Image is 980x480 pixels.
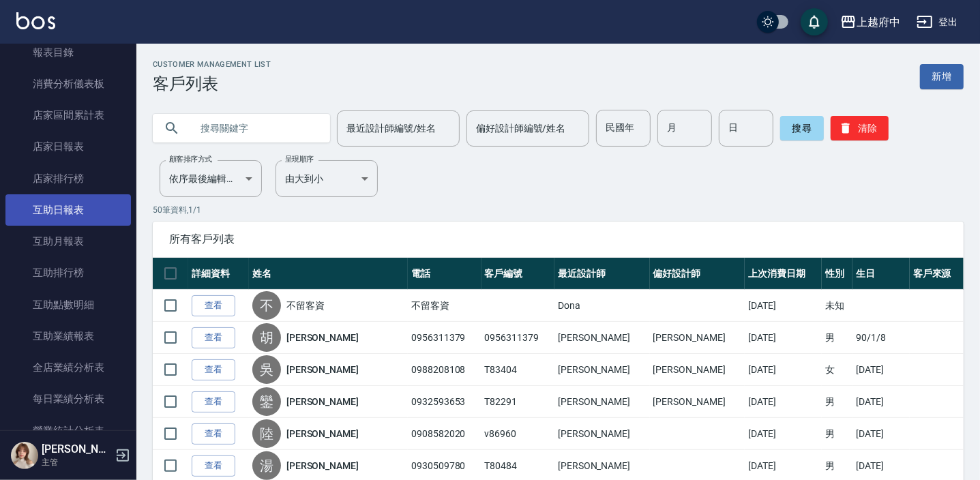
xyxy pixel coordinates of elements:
a: [PERSON_NAME] [286,395,359,408]
h3: 客戶列表 [153,74,271,93]
a: 不留客資 [286,299,325,312]
td: [PERSON_NAME] [650,354,745,386]
td: 男 [822,418,853,450]
td: [PERSON_NAME] [554,418,650,450]
td: Dona [554,290,650,322]
td: [DATE] [745,354,821,386]
p: 50 筆資料, 1 / 1 [153,204,964,216]
a: 查看 [192,455,235,477]
a: 查看 [192,359,235,380]
a: [PERSON_NAME] [286,363,359,376]
a: 查看 [192,391,235,412]
th: 詳細資料 [188,258,249,290]
td: 未知 [822,290,853,322]
td: [DATE] [745,290,821,322]
button: 上越府中 [835,8,906,36]
th: 最近設計師 [554,258,650,290]
div: 湯 [252,451,281,480]
td: [DATE] [745,322,821,354]
a: 互助業績報表 [5,320,131,352]
label: 顧客排序方式 [169,154,212,164]
a: [PERSON_NAME] [286,331,359,344]
a: 新增 [920,64,964,89]
a: 查看 [192,295,235,316]
button: 清除 [831,116,889,140]
a: 消費分析儀表板 [5,68,131,100]
td: [DATE] [745,386,821,418]
td: [PERSON_NAME] [650,322,745,354]
a: 全店業績分析表 [5,352,131,383]
div: 吳 [252,355,281,384]
a: 店家排行榜 [5,163,131,194]
div: 胡 [252,323,281,352]
div: 陸 [252,419,281,448]
td: 90/1/8 [852,322,910,354]
button: 登出 [911,10,964,35]
td: 0956311379 [481,322,554,354]
th: 客戶編號 [481,258,554,290]
td: T83404 [481,354,554,386]
td: 0956311379 [408,322,481,354]
td: [DATE] [852,418,910,450]
td: 男 [822,322,853,354]
th: 生日 [852,258,910,290]
a: 互助點數明細 [5,289,131,320]
div: 依序最後編輯時間 [160,160,262,197]
td: 女 [822,354,853,386]
span: 所有客戶列表 [169,232,947,246]
a: 店家區間累計表 [5,100,131,131]
a: 查看 [192,423,235,445]
img: Logo [16,12,55,29]
img: Person [11,442,38,469]
a: 互助日報表 [5,194,131,226]
td: v86960 [481,418,554,450]
a: 報表目錄 [5,37,131,68]
a: 每日業績分析表 [5,383,131,415]
a: [PERSON_NAME] [286,459,359,472]
td: [DATE] [852,386,910,418]
th: 上次消費日期 [745,258,821,290]
label: 呈現順序 [285,154,314,164]
a: 營業統計分析表 [5,415,131,447]
th: 姓名 [249,258,408,290]
a: 查看 [192,327,235,348]
td: [DATE] [852,354,910,386]
div: 不 [252,291,281,320]
a: 互助排行榜 [5,257,131,288]
div: 由大到小 [276,160,378,197]
button: 搜尋 [780,116,824,140]
th: 偏好設計師 [650,258,745,290]
div: 上越府中 [857,14,900,31]
p: 主管 [42,456,111,468]
td: [PERSON_NAME] [554,386,650,418]
td: 男 [822,386,853,418]
td: T82291 [481,386,554,418]
td: 不留客資 [408,290,481,322]
td: [PERSON_NAME] [554,322,650,354]
th: 電話 [408,258,481,290]
td: 0988208108 [408,354,481,386]
a: [PERSON_NAME] [286,427,359,440]
th: 性別 [822,258,853,290]
td: 0908582020 [408,418,481,450]
td: [PERSON_NAME] [554,354,650,386]
th: 客戶來源 [910,258,964,290]
td: [DATE] [745,418,821,450]
td: [PERSON_NAME] [650,386,745,418]
td: 0932593653 [408,386,481,418]
a: 店家日報表 [5,131,131,162]
a: 互助月報表 [5,226,131,257]
button: save [801,8,828,35]
div: 鑾 [252,387,281,416]
input: 搜尋關鍵字 [191,110,319,147]
h2: Customer Management List [153,60,271,69]
h5: [PERSON_NAME] [42,442,111,456]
